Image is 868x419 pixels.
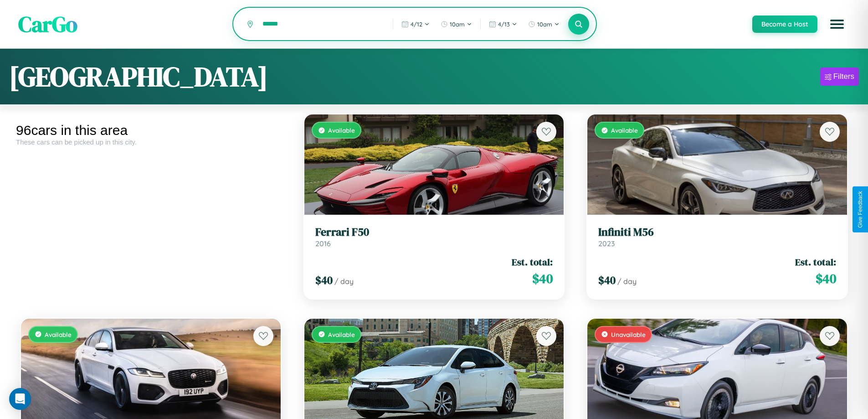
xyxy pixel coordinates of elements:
span: Available [611,126,638,134]
span: Est. total: [512,255,553,269]
span: 4 / 13 [498,21,510,28]
button: Open menu [824,11,850,37]
a: Ferrari F502016 [315,226,553,248]
span: Available [328,126,355,134]
span: 4 / 12 [411,21,422,28]
span: Available [45,331,72,338]
h1: [GEOGRAPHIC_DATA] [9,58,268,95]
span: Available [328,331,355,338]
span: 2023 [598,239,615,248]
button: Become a Host [752,16,817,33]
span: 2016 [315,239,331,248]
div: Filters [833,72,854,81]
span: / day [334,277,354,286]
button: 4/12 [397,17,434,31]
button: 4/13 [484,17,522,31]
button: 10am [524,17,564,31]
span: Est. total: [795,255,836,269]
h3: Infiniti M56 [598,226,836,239]
span: Unavailable [611,331,646,338]
div: These cars can be picked up in this city. [16,138,286,146]
button: Filters [820,67,859,86]
span: $ 40 [315,273,333,288]
span: / day [617,277,637,286]
span: $ 40 [598,273,616,288]
div: Give Feedback [857,191,863,228]
button: 10am [436,17,477,31]
span: 10am [537,21,552,28]
span: CarGo [18,9,77,39]
span: $ 40 [816,269,836,288]
span: $ 40 [532,269,553,288]
div: 96 cars in this area [16,123,286,138]
span: 10am [450,21,465,28]
div: Open Intercom Messenger [9,388,31,410]
a: Infiniti M562023 [598,226,836,248]
h3: Ferrari F50 [315,226,553,239]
